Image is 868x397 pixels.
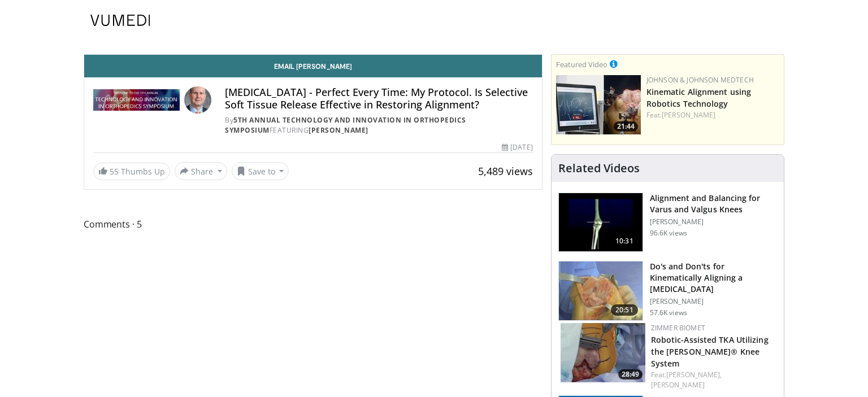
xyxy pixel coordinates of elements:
[110,166,119,177] span: 55
[662,110,715,120] a: [PERSON_NAME]
[225,115,532,136] div: By FEATURING
[561,323,645,382] img: 8628d054-67c0-4db7-8e0b-9013710d5e10.150x105_q85_crop-smart_upscale.jpg
[651,323,705,333] a: Zimmer Biomet
[611,304,638,316] span: 20:51
[93,163,170,180] a: 55 Thumbs Up
[175,162,227,180] button: Share
[478,164,533,178] span: 5,489 views
[650,229,687,238] p: 96.6K views
[651,370,775,390] div: Feat.
[646,86,752,109] a: Kinematic Alignment using Robotics Technology
[650,261,777,295] h3: Do's and Don'ts for Kinematically Aligning a [MEDICAL_DATA]
[93,86,180,114] img: 5th Annual Technology and Innovation in Orthopedics Symposium
[618,369,643,379] span: 28:49
[610,58,618,70] a: This is paid for by Johnson & Johnson MedTech
[558,193,777,252] a: 10:31 Alignment and Balancing for Varus and Valgus Knees [PERSON_NAME] 96.6K views
[559,193,643,252] img: 38523_0000_3.png.150x105_q85_crop-smart_upscale.jpg
[309,125,368,135] a: [PERSON_NAME]
[651,380,705,390] a: [PERSON_NAME]
[556,75,641,134] img: 85482610-0380-4aae-aa4a-4a9be0c1a4f1.150x105_q85_crop-smart_upscale.jpg
[225,86,532,111] h4: [MEDICAL_DATA] - Perfect Every Time: My Protocol. Is Selective Soft Tissue Release Effective in R...
[556,75,641,134] a: 21:44
[650,308,687,317] p: 57.6K views
[232,162,289,180] button: Save to
[225,115,466,135] a: 5th Annual Technology and Innovation in Orthopedics Symposium
[614,121,638,132] span: 21:44
[184,86,211,114] img: Avatar
[559,261,643,320] img: howell_knee_1.png.150x105_q85_crop-smart_upscale.jpg
[650,193,777,215] h3: Alignment and Balancing for Varus and Valgus Knees
[611,235,638,247] span: 10:31
[84,217,542,232] span: Comments 5
[502,142,532,152] div: [DATE]
[651,334,769,369] a: Robotic-Assisted TKA Utilizing the [PERSON_NAME]® Knee System
[666,370,722,379] a: [PERSON_NAME],
[558,162,640,175] h4: Related Videos
[84,55,542,77] a: Email [PERSON_NAME]
[556,59,607,69] small: Featured Video
[646,75,754,85] a: Johnson & Johnson MedTech
[561,323,645,382] a: 28:49
[650,297,777,306] p: [PERSON_NAME]
[650,217,777,226] p: [PERSON_NAME]
[558,261,777,321] a: 20:51 Do's and Don'ts for Kinematically Aligning a [MEDICAL_DATA] [PERSON_NAME] 57.6K views
[646,110,779,120] div: Feat.
[90,15,150,26] img: VuMedi Logo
